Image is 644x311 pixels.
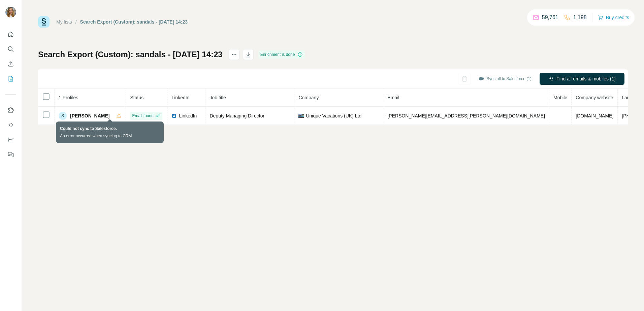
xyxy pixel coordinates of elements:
span: [PERSON_NAME][EMAIL_ADDRESS][PERSON_NAME][DOMAIN_NAME] [387,113,545,118]
span: [PERSON_NAME] [70,112,109,119]
span: Company [298,95,319,100]
span: Find all emails & mobiles (1) [556,75,616,82]
button: Feedback [5,148,16,161]
button: Find all emails & mobiles (1) [540,73,624,85]
span: Email found [132,113,153,119]
div: Search Export (Custom): sandals - [DATE] 14:23 [80,19,188,25]
span: Landline [622,95,640,100]
div: S [59,112,67,120]
img: Avatar [5,7,16,18]
button: My lists [5,73,16,85]
span: 1 Profiles [59,95,78,100]
p: 1,198 [573,13,587,22]
span: Deputy Managing Director [210,113,264,118]
button: Dashboard [5,134,16,146]
img: LinkedIn logo [171,113,177,118]
div: Enrichment is done [258,50,305,59]
span: [DOMAIN_NAME] [576,113,613,118]
button: Search [5,43,16,55]
span: Email [387,95,399,100]
button: Sync all to Salesforce (1) [474,74,536,84]
button: actions [229,49,239,60]
button: Use Surfe API [5,119,16,131]
button: Buy credits [598,13,629,22]
span: LinkedIn [179,112,197,119]
span: Mobile [553,95,567,100]
span: Unique Vacations (UK) Ltd [306,112,361,119]
button: Use Surfe on LinkedIn [5,104,16,116]
h1: Search Export (Custom): sandals - [DATE] 14:23 [38,49,223,60]
span: LinkedIn [171,95,189,100]
li: / [75,19,77,25]
img: company-logo [298,114,304,118]
a: My lists [56,19,72,25]
span: Company website [576,95,613,100]
p: 59,761 [542,13,558,22]
button: Enrich CSV [5,58,16,70]
span: Status [130,95,143,100]
button: Quick start [5,28,16,40]
img: Surfe Logo [38,16,50,28]
span: Job title [210,95,226,100]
